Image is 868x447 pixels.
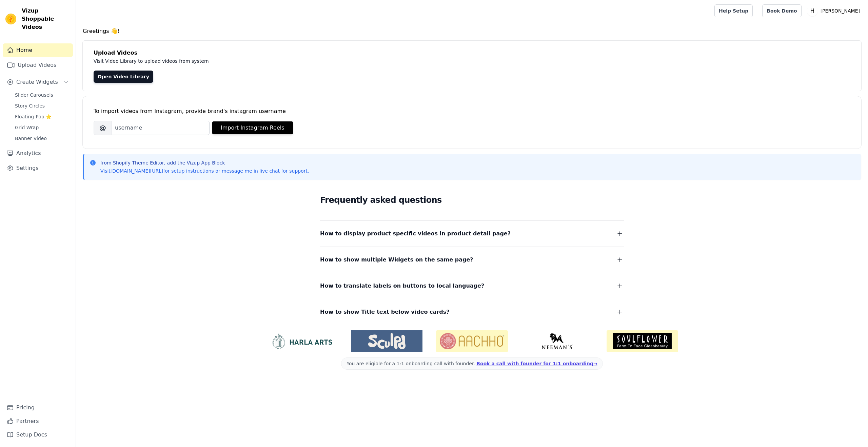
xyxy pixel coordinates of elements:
[16,78,58,86] span: Create Widgets
[212,121,293,134] button: Import Instagram Reels
[22,7,70,31] span: Vizup Shoppable Videos
[436,330,508,352] img: Aachho
[810,7,814,14] text: H
[3,414,73,428] a: Partners
[3,161,73,175] a: Settings
[320,307,624,317] button: How to show Title text below video cards?
[3,58,73,72] a: Upload Videos
[100,168,309,174] p: Visit for setup instructions or message me in live chat for support.
[320,281,484,291] span: How to translate labels on buttons to local language?
[15,124,39,131] span: Grid Wrap
[714,4,753,17] a: Help Setup
[320,255,624,265] button: How to show multiple Widgets on the same page?
[607,330,678,352] img: Soulflower
[476,361,597,366] a: Book a call with founder for 1:1 onboarding
[320,229,511,238] span: How to display product specific videos in product detail page?
[11,134,73,143] a: Banner Video
[320,255,473,265] span: How to show multiple Widgets on the same page?
[94,71,153,83] a: Open Video Library
[111,168,163,174] a: [DOMAIN_NAME][URL]
[112,121,210,135] input: username
[3,43,73,57] a: Home
[15,113,52,120] span: Floating-Pop ⭐
[94,121,112,135] span: @
[3,401,73,414] a: Pricing
[320,307,450,317] span: How to show Title text below video cards?
[807,5,863,17] button: H [PERSON_NAME]
[11,101,73,111] a: Story Circles
[15,92,53,98] span: Slider Carousels
[266,333,337,349] img: HarlaArts
[762,4,801,17] a: Book Demo
[94,57,397,65] p: Visit Video Library to upload videos from system
[351,333,422,349] img: Sculpd US
[320,193,624,207] h2: Frequently asked questions
[320,281,624,291] button: How to translate labels on buttons to local language?
[11,90,73,100] a: Slider Carousels
[94,49,850,57] h4: Upload Videos
[5,14,16,24] img: Vizup
[11,123,73,132] a: Grid Wrap
[3,75,73,89] button: Create Widgets
[320,229,624,238] button: How to display product specific videos in product detail page?
[15,102,45,109] span: Story Circles
[3,428,73,442] a: Setup Docs
[521,333,593,349] img: Neeman's
[83,27,861,35] h4: Greetings 👋!
[94,107,850,115] div: To import videos from Instagram, provide brand's instagram username
[100,159,309,166] p: from Shopify Theme Editor, add the Vizup App Block
[3,147,73,160] a: Analytics
[11,112,73,121] a: Floating-Pop ⭐
[818,5,863,17] p: [PERSON_NAME]
[15,135,47,142] span: Banner Video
